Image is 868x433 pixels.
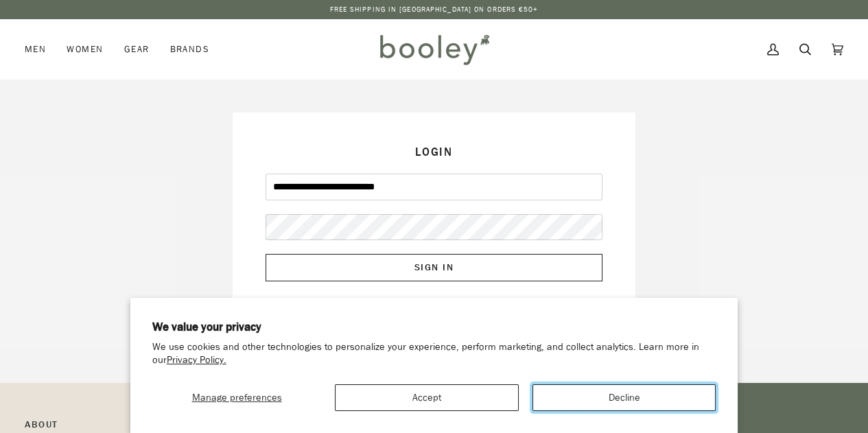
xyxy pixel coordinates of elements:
[67,43,103,56] span: Women
[330,4,539,15] p: Free Shipping in [GEOGRAPHIC_DATA] on Orders €50+
[152,341,716,367] p: We use cookies and other technologies to personalize your experience, perform marketing, and coll...
[159,19,220,80] a: Brands
[374,30,494,69] img: Booley
[114,19,160,80] a: Gear
[169,43,209,56] span: Brands
[56,19,113,80] a: Women
[266,145,602,160] h1: Login
[152,384,322,411] button: Manage preferences
[266,254,602,281] button: Sign In
[167,353,226,366] a: Privacy Policy.
[25,19,56,80] a: Men
[192,391,282,404] span: Manage preferences
[335,384,518,411] button: Accept
[124,43,150,56] span: Gear
[25,43,46,56] span: Men
[152,320,716,335] h2: We value your privacy
[532,384,716,411] button: Decline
